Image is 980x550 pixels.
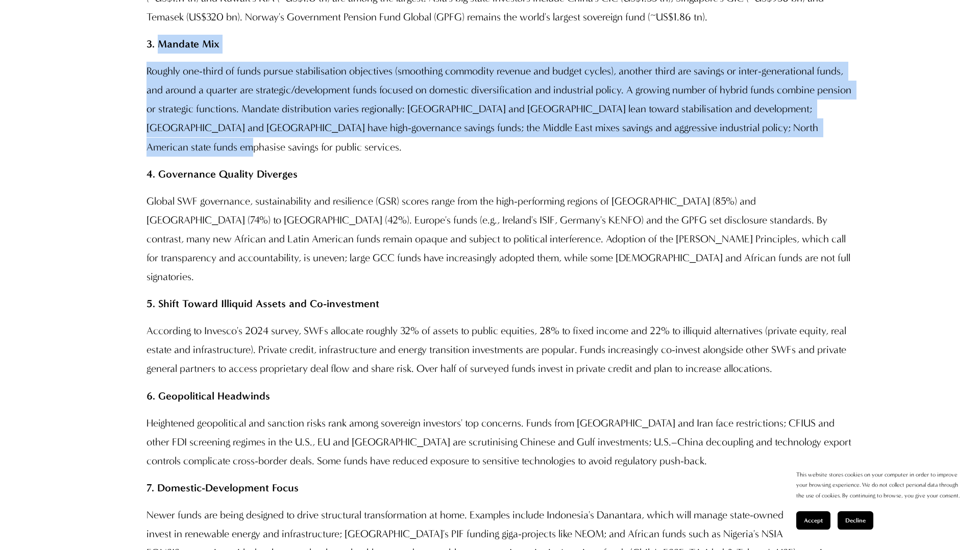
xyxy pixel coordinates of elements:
[786,460,970,540] section: Cookie banner
[845,517,866,524] span: Decline
[146,38,219,50] strong: 3. Mandate Mix
[796,470,960,502] p: This website stores cookies on your computer in order to improve your browsing experience. We do ...
[146,390,270,402] strong: 6. Geopolitical Headwinds
[146,62,854,156] p: Roughly one-third of funds pursue stabilisation objectives (smoothing commodity revenue and budge...
[796,511,830,530] button: Accept
[804,517,823,524] span: Accept
[146,192,854,286] p: Global SWF governance, sustainability and resilience (GSR) scores range from the high-performing ...
[146,414,854,470] p: Heightened geopolitical and sanction risks rank among sovereign investors' top concerns. Funds fr...
[146,297,379,310] strong: 5. Shift Toward Illiquid Assets and Co-investment
[146,482,299,494] strong: 7. Domestic-Development Focus
[146,168,298,180] strong: 4. Governance Quality Diverges
[838,511,873,530] button: Decline
[146,321,854,378] p: According to Invesco's 2024 survey, SWFs allocate roughly 32% of assets to public equities, 28% t...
